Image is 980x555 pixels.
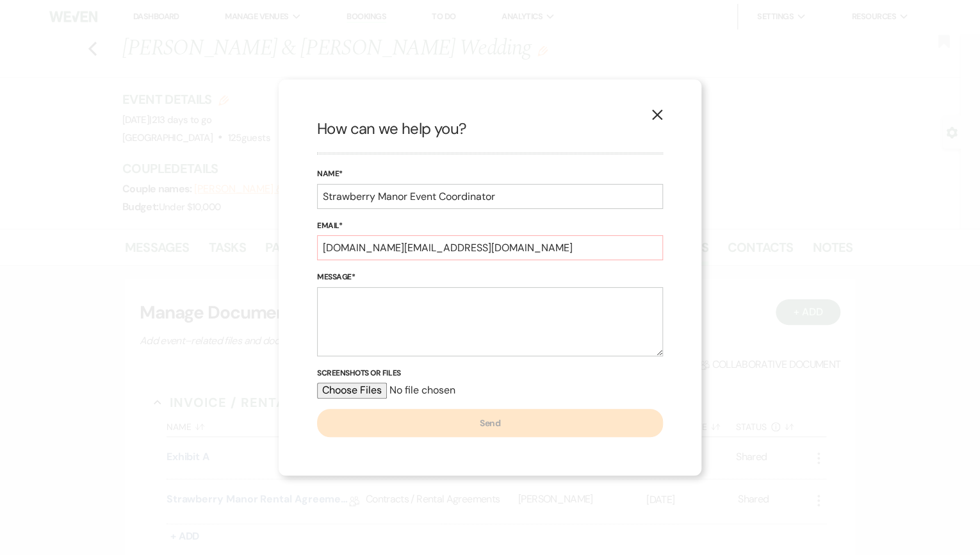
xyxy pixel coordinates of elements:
label: Name* [317,167,663,181]
label: Message* [317,270,663,285]
label: Email* [317,219,663,233]
h2: How can we help you? [317,118,663,140]
label: Screenshots or Files [317,367,663,381]
button: Send [317,409,663,437]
